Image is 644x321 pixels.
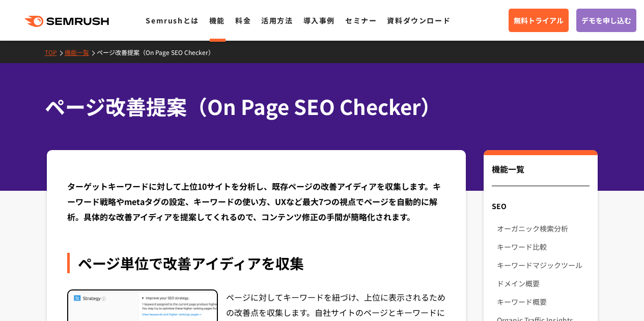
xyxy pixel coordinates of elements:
a: 機能 [209,15,225,25]
a: ページ改善提案（On Page SEO Checker） [97,48,222,56]
a: ドメイン概要 [497,274,589,293]
a: 資料ダウンロード [387,15,451,25]
a: Semrushとは [146,15,199,25]
a: 無料トライアル [509,9,569,32]
h1: ページ改善提案（On Page SEO Checker） [45,92,590,122]
span: デモを申し込む [581,15,631,26]
div: ターゲットキーワードに対して上位10サイトを分析し、既存ページの改善アイディアを収集します。キーワード戦略やmetaタグの設定、キーワードの使い方、UXなど最大7つの視点でページを自動的に解析。... [67,179,446,224]
a: 導入事例 [303,15,335,25]
a: TOP [45,48,65,56]
a: 活用方法 [261,15,293,25]
a: キーワード概要 [497,293,589,311]
a: キーワードマジックツール [497,256,589,274]
a: 料金 [235,15,251,25]
a: セミナー [345,15,377,25]
a: キーワード比較 [497,238,589,256]
span: 無料トライアル [514,15,564,26]
div: SEO [484,197,597,215]
div: ページ単位で改善アイディアを収集 [67,253,446,273]
a: デモを申し込む [576,9,636,32]
a: オーガニック検索分析 [497,219,589,238]
a: 機能一覧 [65,48,97,56]
div: 機能一覧 [492,163,589,186]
